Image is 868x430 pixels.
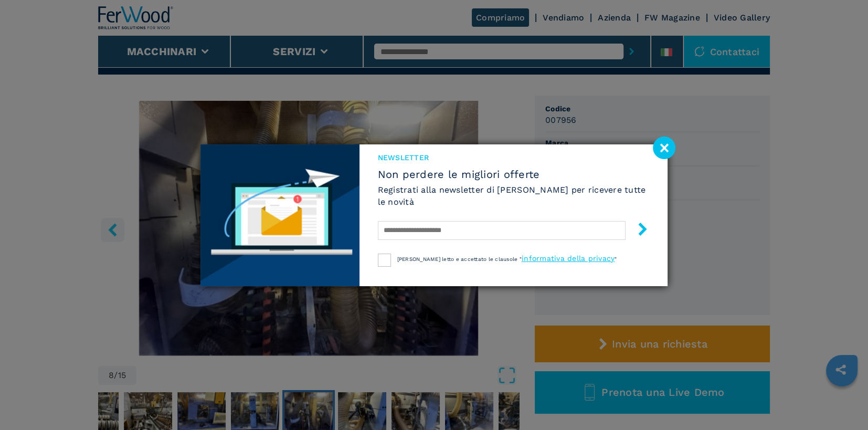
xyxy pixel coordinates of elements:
span: " [615,256,617,262]
button: submit-button [626,218,649,243]
span: Non perdere le migliori offerte [378,168,649,181]
h6: Registrati alla newsletter di [PERSON_NAME] per ricevere tutte le novità [378,184,649,208]
a: informativa della privacy [522,254,615,263]
img: Newsletter image [200,144,359,286]
span: [PERSON_NAME] letto e accettato le clausole " [397,256,522,262]
span: NEWSLETTER [378,152,649,163]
